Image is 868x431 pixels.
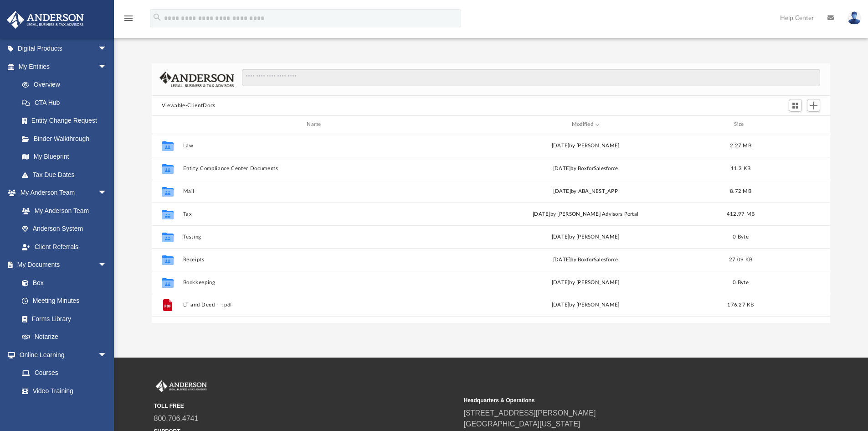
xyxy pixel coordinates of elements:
[13,76,121,94] a: Overview
[123,17,134,24] a: menu
[242,69,820,86] input: Search files and folders
[730,143,751,148] span: 2.27 MB
[183,280,448,286] button: Bookkeeping
[182,120,448,129] div: Name
[452,141,718,150] div: [DATE] by [PERSON_NAME]
[98,40,116,58] span: arrow_drop_down
[13,238,116,256] a: Client Referrals
[13,364,116,382] a: Courses
[13,112,121,130] a: Entity Change Request
[162,102,216,110] button: Viewable-ClientDocs
[183,302,448,308] button: LT and Deed - -.pdf
[452,301,718,309] div: [DATE] by [PERSON_NAME]
[464,409,596,417] a: [STREET_ADDRESS][PERSON_NAME]
[727,211,755,216] span: 412.97 MB
[98,256,116,275] span: arrow_drop_down
[6,57,121,76] a: My Entitiesarrow_drop_down
[6,40,121,58] a: Digital Productsarrow_drop_down
[13,310,112,328] a: Forms Library
[183,143,448,149] button: Law
[13,382,112,400] a: Video Training
[13,274,112,292] a: Box
[183,188,448,194] button: Mail
[13,148,116,166] a: My Blueprint
[6,184,116,202] a: My Anderson Teamarrow_drop_down
[183,257,448,263] button: Receipts
[156,120,179,129] div: id
[733,280,749,285] span: 0 Byte
[123,13,134,24] i: menu
[452,120,719,129] div: Modified
[452,278,718,286] div: [DATE] by [PERSON_NAME]
[807,99,821,112] button: Add
[154,380,209,392] img: Anderson Advisors Platinum Portal
[733,234,749,239] span: 0 Byte
[452,233,718,241] div: [DATE] by [PERSON_NAME]
[154,415,199,422] a: 800.706.4741
[183,234,448,240] button: Testing
[98,346,116,364] span: arrow_drop_down
[452,210,718,218] div: [DATE] by [PERSON_NAME] Advisors Portal
[464,420,580,428] a: [GEOGRAPHIC_DATA][US_STATE]
[6,256,116,274] a: My Documentsarrow_drop_down
[152,12,162,22] i: search
[763,120,827,129] div: id
[13,130,121,148] a: Binder Walkthrough
[452,255,718,264] div: [DATE] by BoxforSalesforce
[183,166,448,171] button: Entity Compliance Center Documents
[98,57,116,76] span: arrow_drop_down
[730,166,750,171] span: 11.3 KB
[4,11,87,29] img: Anderson Advisors Platinum Portal
[452,164,718,172] div: [DATE] by BoxforSalesforce
[152,134,831,323] div: grid
[13,400,116,418] a: Resources
[13,166,121,184] a: Tax Due Dates
[13,328,116,346] a: Notarize
[13,93,121,112] a: CTA Hub
[13,220,116,238] a: Anderson System
[13,292,116,310] a: Meeting Minutes
[727,302,754,307] span: 176.27 KB
[464,396,767,405] small: Headquarters & Operations
[13,202,112,220] a: My Anderson Team
[6,346,116,364] a: Online Learningarrow_drop_down
[452,187,718,195] div: [DATE] by ABA_NEST_APP
[154,402,457,410] small: TOLL FREE
[98,184,116,203] span: arrow_drop_down
[183,211,448,217] button: Tax
[730,188,751,193] span: 8.72 MB
[789,99,802,112] button: Switch to Grid View
[722,120,759,129] div: Size
[729,257,752,262] span: 27.09 KB
[847,11,861,25] img: User Pic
